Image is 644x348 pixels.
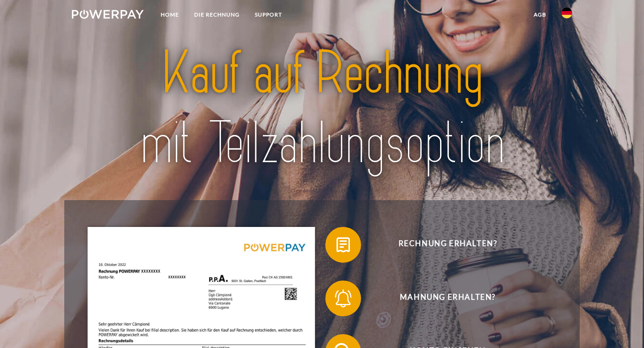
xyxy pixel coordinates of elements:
[187,7,247,23] a: DIE RECHNUNG
[338,281,557,316] span: Mahnung erhalten?
[526,7,554,23] a: agb
[325,281,557,316] button: Mahnung erhalten?
[153,7,187,23] a: Home
[332,287,354,310] img: qb_bell.svg
[332,234,354,256] img: qb_bill.svg
[247,7,290,23] a: SUPPORT
[338,227,557,263] span: Rechnung erhalten?
[325,227,557,263] button: Rechnung erhalten?
[96,35,547,182] img: title-powerpay_de.svg
[561,8,572,18] img: de
[72,10,144,19] img: logo-powerpay-white.svg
